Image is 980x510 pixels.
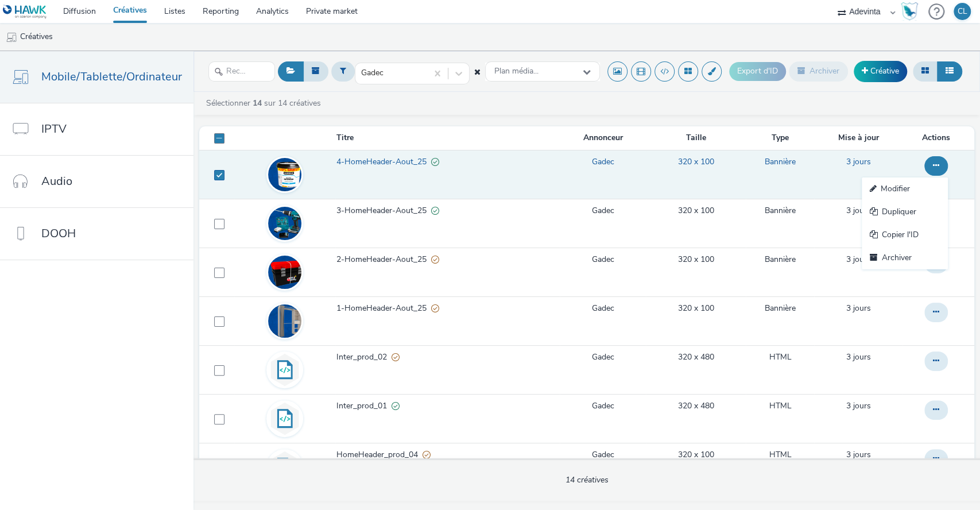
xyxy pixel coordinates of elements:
[814,126,902,150] th: Mise à jour
[846,254,871,265] span: 3 jours
[41,68,182,85] span: Mobile/Tablette/Ordinateur
[41,225,76,242] span: DOOH
[592,449,614,461] a: Gadec
[335,126,560,150] th: Titre
[678,351,714,363] a: 320 x 480
[862,246,948,269] a: Archiver
[769,449,791,461] a: HTML
[846,351,871,363] a: 25 août 2025, 9:54
[592,351,614,363] a: Gadec
[494,67,539,76] span: Plan média...
[901,2,923,21] a: Hawk Academy
[646,126,746,150] th: Taille
[336,303,431,314] span: 1-HomeHeader-Aout_25
[336,205,559,222] a: 3-HomeHeader-Aout_25Valide
[6,32,17,43] img: mobile
[592,400,614,412] a: Gadec
[3,5,47,19] img: undefined Logo
[765,156,796,168] a: Bannière
[268,207,301,240] img: 8ba0ffe2-97e9-4ea4-90ef-b4263971017a.png
[268,353,301,387] img: code.svg
[268,451,301,484] img: code.svg
[423,449,431,461] div: Partiellement valide
[846,400,871,411] span: 3 jours
[336,254,431,265] span: 2-HomeHeader-Aout_25
[746,126,814,150] th: Type
[253,98,262,109] strong: 14
[862,177,948,200] a: Modifier
[937,61,962,81] button: Liste
[431,303,439,315] div: Partiellement valide
[205,98,326,109] a: Sélectionner sur 14 créatives
[268,402,301,435] img: code.svg
[846,351,871,362] span: 3 jours
[846,303,871,314] span: 3 jours
[268,158,301,191] img: af40e01a-793b-4b49-9948-3cfa3804dbca.png
[336,400,392,412] span: Inter_prod_01
[846,205,871,217] a: 25 août 2025, 15:10
[208,61,275,82] input: Rechercher...
[431,254,439,266] div: Partiellement valide
[678,156,714,168] a: 320 x 100
[862,200,948,223] a: Dupliquer
[392,400,400,412] div: Valide
[268,256,301,289] img: f5dd57ed-0503-4b11-8e4d-9200e24d6e22.png
[678,449,714,461] a: 320 x 100
[678,205,714,217] a: 320 x 100
[846,449,871,460] span: 3 jours
[678,254,714,265] a: 320 x 100
[592,254,614,265] a: Gadec
[769,400,791,412] a: HTML
[336,254,559,271] a: 2-HomeHeader-Aout_25Partiellement valide
[846,156,871,167] span: 3 jours
[560,126,646,150] th: Annonceur
[765,254,796,265] a: Bannière
[336,205,431,217] span: 3-HomeHeader-Aout_25
[846,303,871,314] a: 25 août 2025, 15:08
[336,400,559,418] a: Inter_prod_01Valide
[789,61,848,81] button: Archiver
[592,205,614,217] a: Gadec
[431,156,439,168] div: Valide
[41,121,67,137] span: IPTV
[958,3,967,20] div: CL
[392,351,400,364] div: Partiellement valide
[846,400,871,412] a: 25 août 2025, 9:53
[678,400,714,412] a: 320 x 480
[336,351,392,363] span: Inter_prod_02
[846,254,871,265] a: 25 août 2025, 15:09
[336,156,559,173] a: 4-HomeHeader-Aout_25Valide
[902,126,974,150] th: Actions
[268,304,301,338] img: 7623bd1b-6601-4d4b-9310-f4c82e3ff5bb.png
[336,156,431,168] span: 4-HomeHeader-Aout_25
[336,303,559,320] a: 1-HomeHeader-Aout_25Partiellement valide
[846,205,871,216] span: 3 jours
[846,156,871,168] a: 25 août 2025, 15:10
[592,156,614,168] a: Gadec
[901,2,918,21] img: Hawk Academy
[729,62,786,80] button: Export d'ID
[846,449,871,461] a: 25 août 2025, 14:20
[41,173,72,190] span: Audio
[769,351,791,363] a: HTML
[431,205,439,217] div: Valide
[862,223,948,246] a: Copier l'ID
[765,303,796,314] a: Bannière
[336,351,559,369] a: Inter_prod_02Partiellement valide
[336,449,423,461] span: HomeHeader_prod_04
[592,303,614,314] a: Gadec
[913,61,938,81] button: Grille
[565,474,609,485] span: 14 créatives
[678,303,714,314] a: 320 x 100
[854,61,907,82] a: Créative
[765,205,796,217] a: Bannière
[336,449,559,466] a: HomeHeader_prod_04Partiellement valide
